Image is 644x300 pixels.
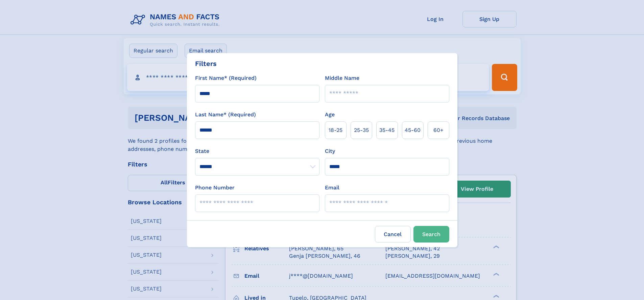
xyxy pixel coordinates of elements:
[433,126,444,134] span: 60+
[329,126,342,134] span: 18‑25
[195,184,235,192] label: Phone Number
[375,226,411,243] label: Cancel
[413,226,449,243] button: Search
[195,74,257,82] label: First Name* (Required)
[195,147,319,155] label: State
[379,126,395,134] span: 35‑45
[325,147,335,155] label: City
[325,74,359,82] label: Middle Name
[405,126,421,134] span: 45‑60
[325,184,339,192] label: Email
[354,126,369,134] span: 25‑35
[195,59,217,69] div: Filters
[325,111,335,119] label: Age
[195,111,256,119] label: Last Name* (Required)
